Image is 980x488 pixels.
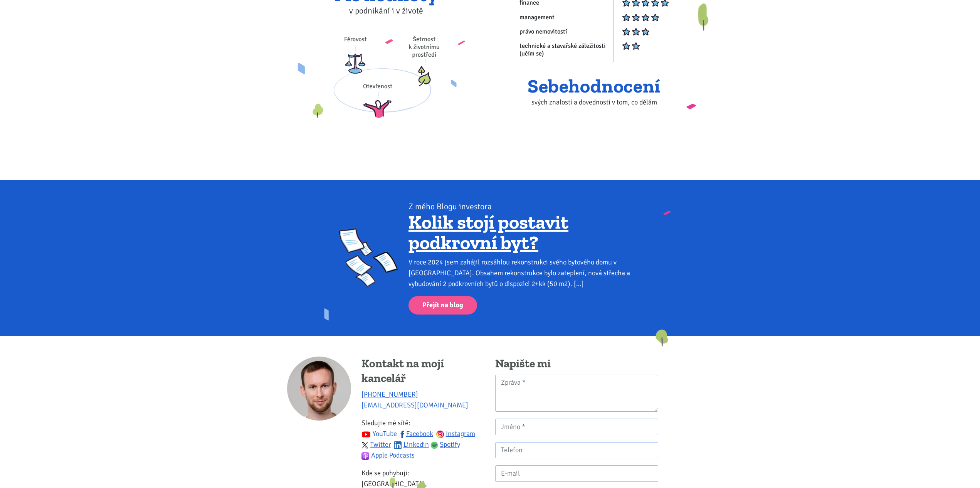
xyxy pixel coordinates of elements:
input: Jméno * [495,419,658,435]
a: Přejít na blog [408,296,477,315]
p: Sledujte mé sítě: [361,417,485,461]
a: YouTube [361,429,397,438]
img: linkedin.svg [394,441,402,449]
a: Twitter [361,440,391,449]
h2: Sebehodnocení [495,76,693,97]
div: V roce 2024 jsem zahájil rozsáhlou rekonstrukci svého bytového domu v [GEOGRAPHIC_DATA]. Obsahem ... [408,257,641,289]
div: Z mého Blogu investora [408,201,641,212]
img: youtube.svg [361,430,371,439]
td: technické a stavařské záležitosti (učím se) [519,42,613,66]
a: Linkedin [394,440,429,449]
img: Tomáš Kučera [287,357,351,421]
img: ig.svg [436,431,444,438]
img: spotify.png [430,441,438,449]
input: E-mail [495,465,658,482]
h4: Napište mi [495,357,658,371]
img: apple-podcasts.png [361,452,369,460]
a: Kolik stojí postavit podkrovní byt? [408,210,568,254]
a: Apple Podcasts [361,451,415,459]
a: Facebook [398,429,433,438]
td: právo nemovitostí [519,28,613,42]
td: management [519,13,613,28]
p: v podnikání i v životě [287,5,485,16]
a: Spotify [430,440,461,449]
img: Férovost, otevřenost, šetrnost k životnímu prostředí [287,16,482,138]
input: Telefon [495,442,658,459]
a: [PHONE_NUMBER] [361,390,418,399]
a: [EMAIL_ADDRESS][DOMAIN_NAME] [361,401,468,409]
a: Instagram [436,429,475,438]
img: twitter.svg [361,442,368,449]
h4: Kontakt na mojí kancelář [361,357,485,385]
img: fb.svg [398,431,406,438]
p: svých znalostí a dovedností v tom, co dělám [495,97,693,108]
